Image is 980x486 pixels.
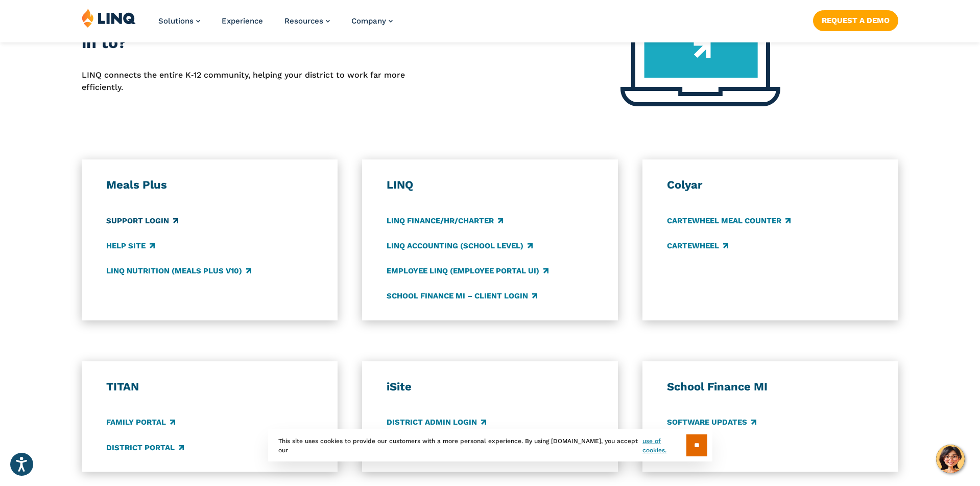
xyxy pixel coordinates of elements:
[667,178,874,192] h3: Colyar
[387,178,593,192] h3: LINQ
[106,442,184,453] a: District Portal
[667,215,791,226] a: CARTEWHEEL Meal Counter
[106,240,155,251] a: Help Site
[268,429,712,461] div: This site uses cookies to provide our customers with a more personal experience. By using [DOMAIN...
[106,178,313,192] h3: Meals Plus
[106,380,313,394] h3: TITAN
[667,240,728,251] a: CARTEWHEEL
[813,10,898,31] a: Request a Demo
[813,8,898,31] nav: Button Navigation
[667,380,874,394] h3: School Finance MI
[106,215,178,226] a: Support Login
[387,290,537,302] a: School Finance MI – Client Login
[387,417,486,428] a: District Admin Login
[106,417,175,428] a: Family Portal
[284,16,330,26] a: Resources
[158,16,194,26] span: Solutions
[82,69,408,94] p: LINQ connects the entire K‑12 community, helping your district to work far more efficiently.
[387,240,533,251] a: LINQ Accounting (school level)
[222,16,263,26] a: Experience
[387,380,593,394] h3: iSite
[158,16,200,26] a: Solutions
[106,265,251,276] a: LINQ Nutrition (Meals Plus v10)
[387,215,503,226] a: LINQ Finance/HR/Charter
[936,445,965,473] button: Hello, have a question? Let’s chat.
[158,8,393,42] nav: Primary Navigation
[284,16,323,26] span: Resources
[351,16,393,26] a: Company
[387,265,548,276] a: Employee LINQ (Employee Portal UI)
[642,436,686,455] a: use of cookies.
[351,16,386,26] span: Company
[82,8,136,28] img: LINQ | K‑12 Software
[667,417,756,428] a: Software Updates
